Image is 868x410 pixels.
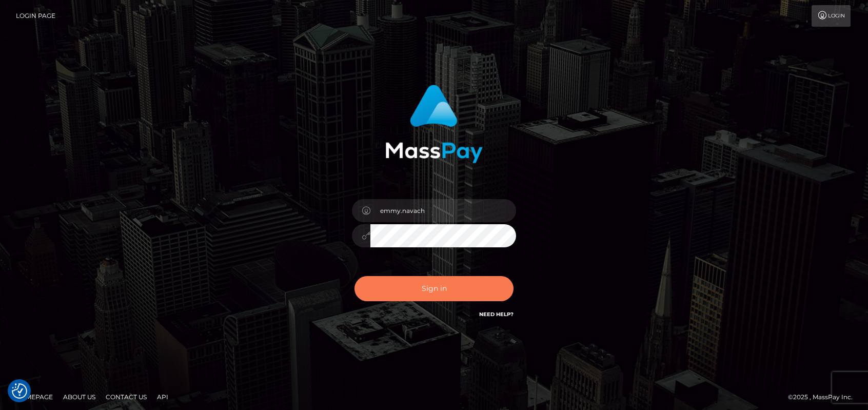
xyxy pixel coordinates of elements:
[102,389,151,405] a: Contact Us
[479,311,514,318] a: Need Help?
[12,383,27,399] img: Revisit consent button
[788,392,860,403] div: © 2025 , MassPay Inc.
[153,389,172,405] a: API
[16,5,55,27] a: Login Page
[354,276,514,301] button: Sign in
[385,85,483,163] img: MassPay Login
[59,389,100,405] a: About Us
[812,5,851,27] a: Login
[370,199,516,222] input: Username...
[11,389,57,405] a: Homepage
[12,383,27,399] button: Consent Preferences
